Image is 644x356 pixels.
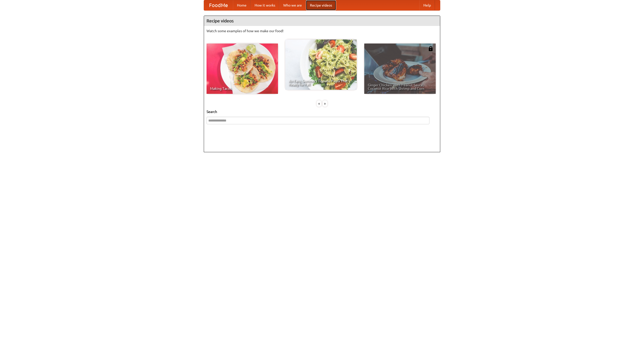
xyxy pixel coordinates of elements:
div: » [323,100,327,107]
h5: Search [207,109,437,114]
a: Making Tacos [207,44,278,94]
a: An Easy, Summery Tomato Pasta That's Ready for Fall [285,39,357,90]
p: Watch some examples of how we make our food! [207,28,437,33]
a: Help [419,0,435,10]
span: Making Tacos [210,87,274,90]
a: Who we are [279,0,306,10]
div: « [317,100,321,107]
img: 483408.png [428,46,433,51]
a: FoodMe [204,0,233,10]
h4: Recipe videos [204,16,440,26]
a: Recipe videos [306,0,336,10]
a: Home [233,0,251,10]
a: How it works [251,0,279,10]
span: An Easy, Summery Tomato Pasta That's Ready for Fall [289,79,353,86]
